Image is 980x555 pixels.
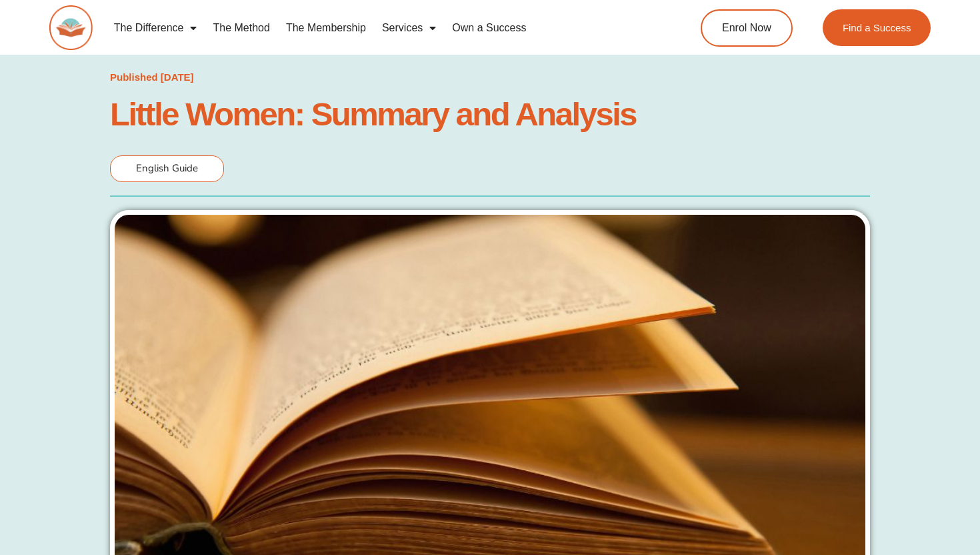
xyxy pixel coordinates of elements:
[722,23,771,33] span: Enrol Now
[106,13,205,43] a: The Difference
[205,13,277,43] a: The Method
[444,13,534,43] a: Own a Success
[843,23,911,33] span: Find a Success
[110,71,158,83] span: Published
[106,13,651,43] nav: Menu
[374,13,444,43] a: Services
[110,68,194,87] a: Published [DATE]
[701,9,793,47] a: Enrol Now
[823,9,931,46] a: Find a Success
[161,71,194,83] time: [DATE]
[278,13,374,43] a: The Membership
[110,99,870,129] h1: Little Women: Summary and Analysis
[136,161,198,175] span: English Guide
